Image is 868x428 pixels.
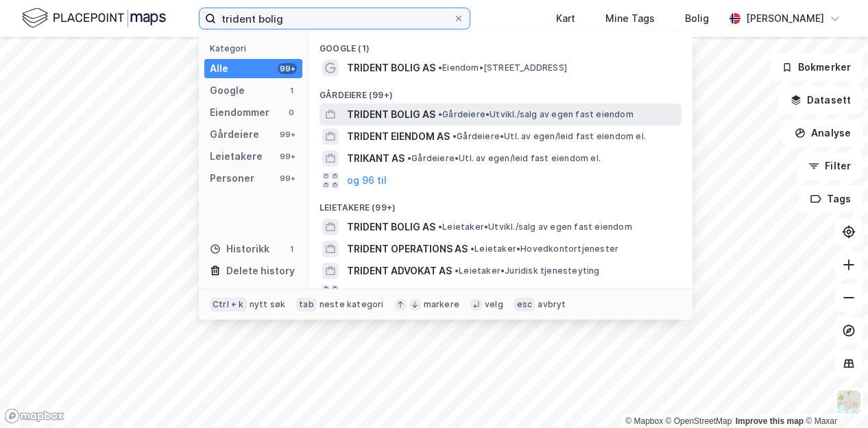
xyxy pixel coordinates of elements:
[347,150,405,167] span: TRIKANT AS
[210,126,259,143] div: Gårdeiere
[438,222,632,233] span: Leietaker • Utvikl./salg av egen fast eiendom
[347,285,387,301] button: og 96 til
[407,153,601,164] span: Gårdeiere • Utl. av egen/leid fast eiendom el.
[210,170,254,187] div: Personer
[438,222,442,232] span: •
[278,63,297,74] div: 99+
[320,299,384,310] div: neste kategori
[286,107,297,118] div: 0
[605,10,655,27] div: Mine Tags
[210,241,269,257] div: Historikk
[309,79,692,104] div: Gårdeiere (99+)
[210,298,247,311] div: Ctrl + k
[438,109,442,119] span: •
[309,32,692,57] div: Google (1)
[347,106,435,123] span: TRIDENT BOLIG AS
[347,172,387,189] button: og 96 til
[278,173,297,184] div: 99+
[210,104,269,121] div: Eiendommer
[779,86,863,114] button: Datasett
[455,265,600,276] span: Leietaker • Juridisk tjenesteyting
[210,82,245,99] div: Google
[347,241,468,257] span: TRIDENT OPERATIONS AS
[286,243,297,254] div: 1
[278,151,297,162] div: 99+
[455,265,459,276] span: •
[250,299,286,310] div: nytt søk
[736,416,804,426] a: Improve this map
[799,362,868,428] iframe: Chat Widget
[347,128,450,145] span: TRIDENT EIENDOM AS
[296,298,317,311] div: tab
[453,131,457,141] span: •
[347,263,452,279] span: TRIDENT ADVOKAT AS
[799,362,868,428] div: Kontrollprogram for chat
[470,243,474,254] span: •
[216,8,453,29] input: Søk på adresse, matrikkel, gårdeiere, leietakere eller personer
[210,60,228,77] div: Alle
[685,10,709,27] div: Bolig
[625,416,663,426] a: Mapbox
[556,10,575,27] div: Kart
[4,408,64,424] a: Mapbox homepage
[347,60,435,76] span: TRIDENT BOLIG AS
[407,153,411,163] span: •
[538,299,566,310] div: avbryt
[226,263,295,279] div: Delete history
[22,6,166,30] img: logo.f888ab2527a4732fd821a326f86c7f29.svg
[799,185,863,213] button: Tags
[666,416,732,426] a: OpenStreetMap
[438,109,634,120] span: Gårdeiere • Utvikl./salg av egen fast eiendom
[424,299,459,310] div: markere
[746,10,824,27] div: [PERSON_NAME]
[453,131,646,142] span: Gårdeiere • Utl. av egen/leid fast eiendom el.
[783,119,863,147] button: Analyse
[286,85,297,96] div: 1
[210,148,263,165] div: Leietakere
[438,62,442,73] span: •
[309,191,692,216] div: Leietakere (99+)
[485,299,503,310] div: velg
[278,129,297,140] div: 99+
[514,298,535,311] div: esc
[797,152,863,180] button: Filter
[470,243,618,254] span: Leietaker • Hovedkontortjenester
[210,43,302,53] div: Kategori
[770,53,863,81] button: Bokmerker
[438,62,567,73] span: Eiendom • [STREET_ADDRESS]
[347,219,435,235] span: TRIDENT BOLIG AS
